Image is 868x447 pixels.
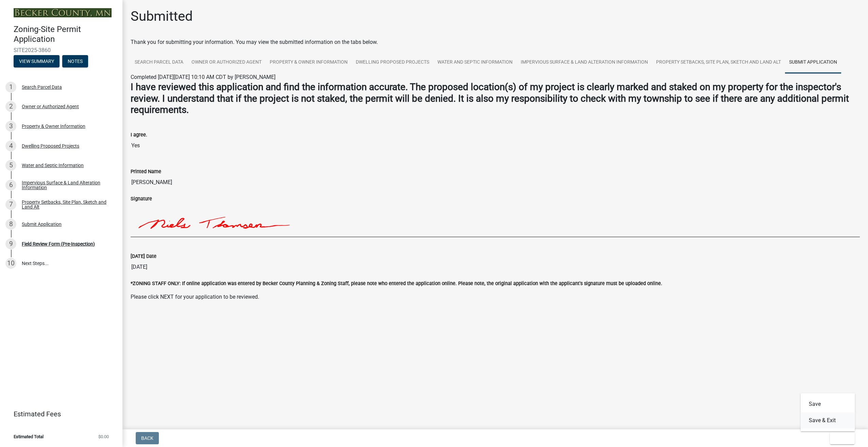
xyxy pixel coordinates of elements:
[835,435,845,441] span: Exit
[187,52,266,73] a: Owner or Authorized Agent
[5,82,16,93] div: 1
[22,124,85,129] div: Property & Owner Information
[830,432,855,444] button: Exit
[22,200,112,209] div: Property Setbacks, Site Plan, Sketch and Land Alt
[14,47,109,53] span: SITE2025-3860
[517,52,652,73] a: Impervious Surface & Land Alteration Information
[22,163,84,168] div: Water and Septic Information
[801,412,855,429] button: Save & Exit
[5,258,16,269] div: 10
[5,140,16,151] div: 4
[22,104,79,109] div: Owner or Authorized Agent
[14,55,60,67] button: View Summary
[131,197,152,201] label: Signature
[62,55,88,67] button: Notes
[131,293,860,301] p: Please click NEXT for your application to be reviewed.
[5,199,16,210] div: 7
[5,160,16,171] div: 5
[5,219,16,230] div: 8
[22,222,62,227] div: Submit Application
[5,101,16,112] div: 2
[22,242,95,246] div: Field Review Form (Pre-Inspection)
[131,281,662,286] label: *ZONING STAFF ONLY: If online application was entered by Becker County Planning & Zoning Staff, p...
[131,169,161,174] label: Printed Name
[14,8,112,17] img: Becker County, Minnesota
[131,38,860,46] div: Thank you for submitting your information. You may view the submitted information on the tabs below.
[5,180,16,191] div: 6
[62,59,88,64] wm-modal-confirm: Notes
[131,133,147,137] label: I agree.
[266,52,352,73] a: Property & Owner Information
[14,434,44,439] span: Estimated Total
[433,52,517,73] a: Water and Septic Information
[801,396,855,412] button: Save
[131,8,193,24] h1: Submitted
[131,52,187,73] a: Search Parcel Data
[5,121,16,132] div: 3
[22,180,112,190] div: Impervious Surface & Land Alteration Information
[131,81,849,115] strong: I have reviewed this application and find the information accurate. The proposed location(s) of m...
[136,432,159,444] button: Back
[141,435,153,441] span: Back
[14,59,60,64] wm-modal-confirm: Summary
[131,203,634,237] img: GGlvUAAAAAZJREFUAwCJrAXIHpmIHAAAAABJRU5ErkJggg==
[801,393,855,431] div: Exit
[5,407,112,421] a: Estimated Fees
[785,52,841,73] a: Submit Application
[22,144,79,148] div: Dwelling Proposed Projects
[98,434,109,439] span: $0.00
[131,74,276,80] span: Completed [DATE][DATE] 10:10 AM CDT by [PERSON_NAME]
[352,52,433,73] a: Dwelling Proposed Projects
[14,24,117,44] h4: Zoning-Site Permit Application
[652,52,785,73] a: Property Setbacks, Site Plan, Sketch and Land Alt
[131,254,156,259] label: [DATE] Date
[22,85,62,89] div: Search Parcel Data
[5,238,16,249] div: 9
